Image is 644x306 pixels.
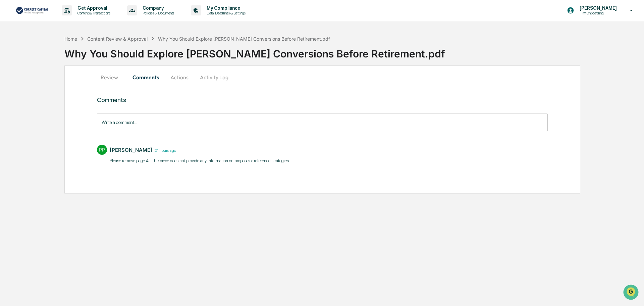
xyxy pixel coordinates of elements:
[110,147,152,153] div: [PERSON_NAME]
[23,51,110,58] div: Start new chat
[72,5,114,11] p: Get Approval
[87,36,148,42] div: Content Review & Approval
[55,85,83,91] span: Attestations
[13,97,42,104] span: Data Lookup
[4,82,46,94] a: 🖐️Preclearance
[64,42,644,60] div: Why You Should Explore [PERSON_NAME] Conversions Before Retirement.pdf
[158,36,330,42] div: Why You Should Explore [PERSON_NAME] Conversions Before Retirement.pdf
[97,145,107,155] div: PP
[72,11,114,15] p: Content & Transactions
[152,147,176,153] time: Thursday, October 9, 2025 at 12:09:17 PM CDT
[137,5,177,11] p: Company
[7,98,12,103] div: 🔎
[7,14,122,25] p: How can we help?
[127,69,164,85] button: Comments
[195,69,234,85] button: Activity Log
[4,95,45,107] a: 🔎Data Lookup
[7,85,12,91] div: 🖐️
[574,11,620,15] p: Firm Onboarding
[110,158,290,164] p: ​Please remove page 4 - the piece does not provide any information on propose or reference strate...
[23,58,85,63] div: We're available if you need us!
[201,11,249,15] p: Data, Deadlines & Settings
[574,5,620,11] p: [PERSON_NAME]
[137,11,177,15] p: Policies & Documents
[7,51,19,63] img: 1746055101610-c473b297-6a78-478c-a979-82029cc54cd1
[67,114,81,119] span: Pylon
[114,53,122,61] button: Start new chat
[97,69,548,85] div: secondary tabs example
[64,36,77,42] div: Home
[97,69,127,85] button: Review
[201,5,249,11] p: My Compliance
[97,96,548,103] h3: Comments
[49,85,54,91] div: 🗄️
[13,85,43,91] span: Preclearance
[16,6,48,15] img: logo
[46,82,86,94] a: 🗄️Attestations
[623,284,641,302] iframe: Open customer support
[47,114,81,119] a: Powered byPylon
[164,69,195,85] button: Actions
